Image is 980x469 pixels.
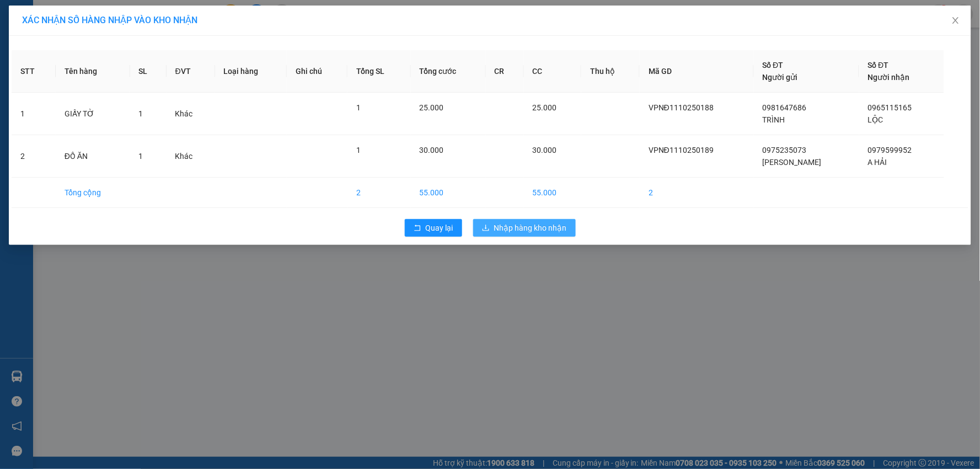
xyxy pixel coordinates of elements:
[640,50,754,93] th: Mã GD
[405,219,462,237] button: rollbackQuay lại
[533,103,557,112] span: 25.000
[414,224,421,233] span: rollback
[951,16,960,25] span: close
[940,6,971,36] button: Close
[649,103,714,112] span: VPNĐ1110250188
[139,152,143,161] span: 1
[763,61,784,70] span: Số ĐT
[167,135,215,178] td: Khác
[649,146,714,154] span: VPNĐ1110250189
[524,50,582,93] th: CC
[868,61,889,70] span: Số ĐT
[868,158,887,167] span: A HẢI
[426,222,453,234] span: Quay lại
[215,50,287,93] th: Loại hàng
[581,50,640,93] th: Thu hộ
[22,15,197,25] span: XÁC NHẬN SỐ HÀNG NHẬP VÀO KHO NHẬN
[763,146,807,154] span: 0975235073
[420,146,444,154] span: 30.000
[524,178,582,208] td: 55.000
[868,73,910,82] span: Người nhận
[482,224,490,233] span: download
[763,103,807,112] span: 0981647686
[494,222,567,234] span: Nhập hàng kho nhận
[763,115,785,124] span: TRÌNH
[868,146,912,154] span: 0979599952
[56,178,130,208] td: Tổng cộng
[347,50,410,93] th: Tổng SL
[763,158,822,167] span: [PERSON_NAME]
[411,178,486,208] td: 55.000
[868,103,912,112] span: 0965115165
[356,103,361,112] span: 1
[356,146,361,154] span: 1
[763,73,798,82] span: Người gửi
[486,50,524,93] th: CR
[130,50,167,93] th: SL
[411,50,486,93] th: Tổng cước
[56,135,130,178] td: ĐỒ ĂN
[12,135,56,178] td: 2
[868,115,883,124] span: LỘC
[533,146,557,154] span: 30.000
[139,109,143,118] span: 1
[287,50,347,93] th: Ghi chú
[640,178,754,208] td: 2
[12,50,56,93] th: STT
[12,93,56,135] td: 1
[473,219,576,237] button: downloadNhập hàng kho nhận
[56,93,130,135] td: GIẤY TỜ
[56,50,130,93] th: Tên hàng
[420,103,444,112] span: 25.000
[347,178,410,208] td: 2
[167,93,215,135] td: Khác
[167,50,215,93] th: ĐVT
